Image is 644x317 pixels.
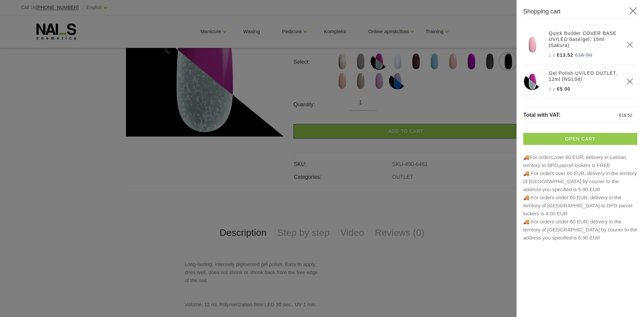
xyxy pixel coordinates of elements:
p: 🚚For orders over 60 EUR, delivery in Latvian territory to DPD parcel lockers is FREE 🚚 For orders... [523,153,637,242]
a: Delete [627,78,633,85]
a: Gel Polish UV/LED OUTLET, 12ml (NGL04) [549,70,619,82]
span: Total with VAT: [523,112,560,118]
a: Open cart [523,133,637,145]
span: 18.52 [622,113,632,118]
span: €5.00 [557,86,570,92]
h3: Shopping cart [523,7,637,18]
a: Quick Builder COVER BASE UV/LED base/gel, 15ml (Sakura) [549,30,619,48]
a: Delete [627,41,633,48]
span: € [619,113,622,118]
s: €16.90 [575,52,592,58]
span: 1 x [549,87,555,92]
span: 1 x [549,53,555,58]
span: €13.52 [557,52,573,58]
